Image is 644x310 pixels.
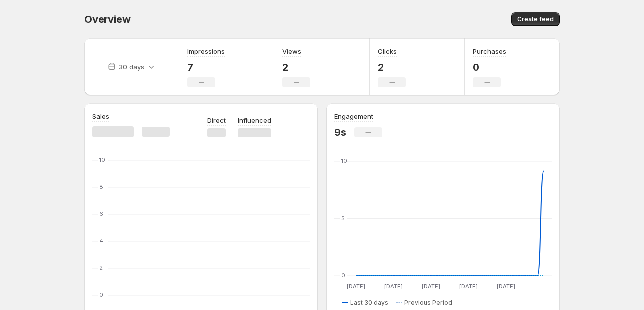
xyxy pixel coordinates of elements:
text: [DATE] [422,283,440,290]
text: 4 [99,237,103,244]
text: [DATE] [497,283,515,290]
p: Influenced [238,115,271,125]
text: 0 [99,291,103,298]
h3: Impressions [187,46,225,56]
p: Direct [207,115,226,125]
p: 9s [334,126,346,138]
text: 6 [99,210,103,217]
p: 2 [282,61,310,73]
span: Last 30 days [350,299,388,307]
text: 5 [341,215,345,222]
h3: Engagement [334,111,373,121]
h3: Sales [92,111,109,121]
text: 2 [99,264,103,271]
span: Previous Period [404,299,452,307]
text: 10 [99,156,105,163]
h3: Clicks [378,46,397,56]
text: [DATE] [459,283,478,290]
span: Overview [84,13,130,25]
button: Create feed [511,12,560,26]
text: 10 [341,157,347,164]
text: [DATE] [384,283,403,290]
text: [DATE] [347,283,365,290]
p: 0 [473,61,506,73]
text: 8 [99,183,103,190]
h3: Views [282,46,301,56]
text: 0 [341,272,345,279]
h3: Purchases [473,46,506,56]
p: 30 days [119,62,144,72]
p: 2 [378,61,406,73]
p: 7 [187,61,225,73]
span: Create feed [517,15,554,23]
